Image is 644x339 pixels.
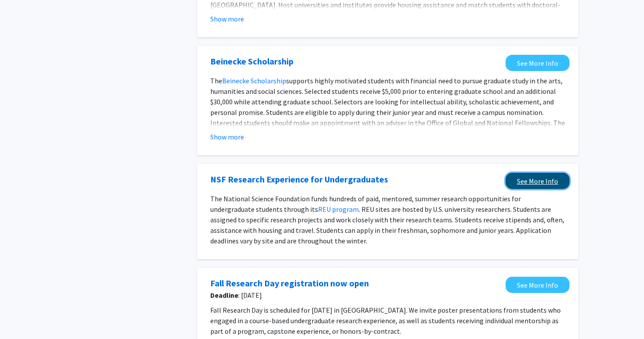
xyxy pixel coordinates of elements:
span: supports highly motivated students with financial need to pursue graduate study in the arts, huma... [210,76,565,138]
span: The [210,76,222,85]
button: Show more [210,132,244,142]
button: Show more [210,14,244,24]
a: Opens in a new tab [506,277,570,293]
span: : [DATE] [210,290,501,300]
a: Opens in a new tab [210,55,294,68]
span: . REU sites are hosted by U.S. university researchers. Students are assigned to specific research... [210,205,564,245]
a: Opens in a new tab [506,173,570,189]
a: REU program [318,205,359,214]
a: Opens in a new tab [506,55,570,71]
a: Beinecke Scholarship [222,76,286,85]
a: Opens in a new tab [210,173,388,186]
p: Fall Research Day is scheduled for [DATE] in [GEOGRAPHIC_DATA]. We invite poster presentations fr... [210,305,565,336]
span: The National Science Foundation funds hundreds of paid, mentored, summer research opportunities f... [210,194,521,214]
iframe: Chat [7,300,37,332]
a: Opens in a new tab [210,277,369,290]
b: Deadline [210,291,238,300]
